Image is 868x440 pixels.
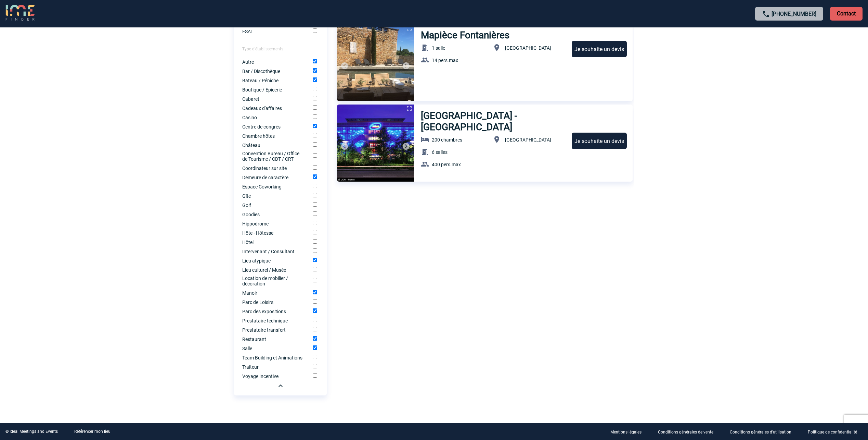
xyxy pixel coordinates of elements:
a: Politique de confidentialité [802,428,868,435]
label: Cabaret [242,96,303,102]
label: Cadeaux d'affaires [242,106,303,111]
label: Espace Coworking [242,184,303,190]
label: Prestataire transfert [242,327,303,333]
img: baseline_meeting_room_white_24dp-b.png [421,44,429,52]
span: 6 salles [432,149,448,155]
label: Location de mobilier / décoration [242,276,303,286]
label: Chambre hôtes [242,133,303,139]
a: [PHONE_NUMBER] [772,11,816,17]
span: 400 pers.max [432,162,461,167]
div: Je souhaite un devis [572,133,627,149]
label: Demeure de caractère [242,175,303,180]
img: 1.jpg [337,105,414,182]
label: Salle [242,346,303,351]
a: Référencer mon lieu [74,429,111,434]
span: 1 salle [432,45,445,51]
img: baseline_location_on_white_24dp-b.png [493,44,501,52]
label: Convention Bureau / Office de Tourisme / CDT / CRT [242,151,303,162]
span: [GEOGRAPHIC_DATA] [505,137,551,143]
div: Je souhaite un devis [572,41,627,57]
img: baseline_location_on_white_24dp-b.png [493,135,501,144]
label: Boutique / Epicerie [242,87,303,93]
img: baseline_meeting_room_white_24dp-b.png [421,148,429,156]
img: baseline_hotel_white_24dp-b.png [421,135,429,144]
label: Traiteur [242,364,303,370]
label: Hippodrome [242,221,303,227]
label: Parc des expositions [242,309,303,314]
label: Autre [242,59,303,65]
label: Intervenant / Consultant [242,249,303,254]
label: Parc de Loisirs [242,300,303,305]
label: Lieu atypique [242,258,303,264]
p: Contact [830,7,863,21]
p: Conditions générales de vente [658,430,713,435]
img: baseline_group_white_24dp-b.png [421,56,429,64]
label: Team Building et Animations [242,355,303,360]
a: Conditions générales d'utilisation [724,428,802,435]
a: Conditions générales de vente [652,428,724,435]
h3: Mapièce Fontanières [421,29,510,41]
span: 14 pers.max [432,58,458,63]
label: Voyage Incentive [242,374,303,379]
label: Lieu culturel / Musée [242,267,303,273]
label: Bar / Discothèque [242,69,303,74]
span: 200 chambres [432,137,462,143]
label: ESAT [242,29,303,34]
label: Goodies [242,212,303,217]
img: call-24-px.png [762,10,770,18]
label: Coordinateur sur site [242,166,303,171]
label: Hôtel [242,240,303,245]
div: © Ideal Meetings and Events [5,429,58,434]
p: Mentions légales [610,430,642,435]
label: Hôte - Hôtesse [242,230,303,236]
img: 1.jpg [337,24,414,101]
img: baseline_group_white_24dp-b.png [421,160,429,168]
label: Gîte [242,193,303,199]
label: Centre de congrès [242,124,303,130]
label: Casino [242,115,303,120]
label: Manoir [242,290,303,296]
label: Golf [242,203,303,208]
label: Restaurant [242,337,303,342]
p: Politique de confidentialité [808,430,857,435]
a: Mentions légales [605,428,652,435]
label: Château [242,143,303,148]
label: Prestataire technique [242,318,303,323]
p: Conditions générales d'utilisation [730,430,791,435]
h3: [GEOGRAPHIC_DATA] - [GEOGRAPHIC_DATA] [421,110,566,133]
span: Type d'établissements [242,47,283,51]
label: Bateau / Péniche [242,78,303,83]
span: [GEOGRAPHIC_DATA] [505,45,551,51]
